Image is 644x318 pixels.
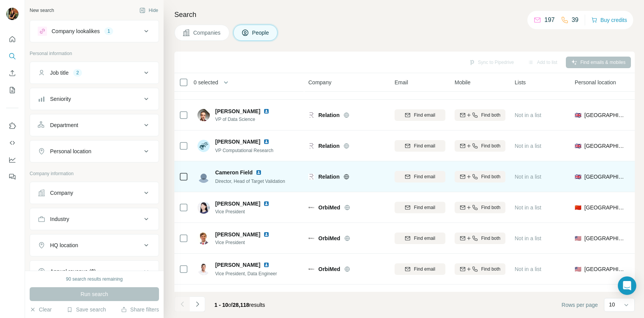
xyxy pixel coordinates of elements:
div: 2 [73,69,82,76]
img: LinkedIn logo [263,108,269,114]
button: Buy credits [591,15,627,25]
span: Companies [193,29,221,37]
p: Personal information [30,50,159,57]
button: Find email [395,202,445,213]
img: Logo of Relation [308,143,314,149]
span: [PERSON_NAME] [215,138,260,146]
button: Find email [395,140,445,152]
span: [GEOGRAPHIC_DATA] [584,173,626,181]
button: Find both [455,171,505,182]
span: 🇺🇸 [575,265,581,273]
img: LinkedIn logo [263,262,269,268]
span: [GEOGRAPHIC_DATA] [584,142,626,150]
span: Mobile [455,79,470,86]
button: Find email [395,109,445,121]
button: Find both [455,109,505,121]
span: Not in a list [515,112,541,118]
img: Avatar [197,171,210,183]
span: Not in a list [515,143,541,149]
span: OrbiMed [318,204,340,211]
span: [GEOGRAPHIC_DATA] [584,111,626,119]
span: Find email [414,204,435,211]
button: Dashboard [6,153,18,167]
button: Quick start [6,32,18,46]
button: Hide [134,5,164,16]
img: Avatar [6,8,18,20]
p: Company information [30,170,159,177]
div: Seniority [50,95,71,103]
span: People [252,29,270,37]
span: results [214,302,265,308]
img: Logo of Relation [308,174,314,180]
div: Annual revenue ($) [50,268,96,275]
button: Find both [455,140,505,152]
img: Logo of OrbiMed [308,204,314,211]
span: 28,118 [233,302,249,308]
img: Avatar [197,109,210,121]
button: Job title2 [30,64,159,82]
div: Open Intercom Messenger [618,276,636,295]
span: 🇨🇳 [575,204,581,211]
div: Company [50,189,73,197]
span: Vice President [215,208,279,215]
span: Find both [481,173,500,180]
button: Find both [455,233,505,244]
span: Relation [318,111,340,119]
span: Vice President [215,239,279,246]
span: Find email [414,235,435,242]
span: Email [395,79,408,86]
span: Director, Head of Target Validation [215,179,285,184]
button: Share filters [121,306,159,313]
img: Logo of OrbiMed [308,266,314,272]
div: Personal location [50,147,91,155]
h4: Search [174,9,635,20]
div: Industry [50,215,69,223]
span: 🇬🇧 [575,173,581,181]
div: Company lookalikes [52,27,100,35]
span: [PERSON_NAME] [215,231,260,238]
button: Find both [455,263,505,275]
span: [GEOGRAPHIC_DATA] [584,204,626,211]
span: Find both [481,204,500,211]
button: HQ location [30,236,159,254]
button: Use Surfe API [6,136,18,150]
button: Find email [395,263,445,275]
span: Not in a list [515,266,541,272]
span: Find both [481,112,500,119]
span: Find both [481,266,500,273]
div: Department [50,121,78,129]
span: OrbiMed [318,234,340,242]
button: Feedback [6,170,18,184]
span: VP of Data Science [215,116,279,123]
span: Cameron Field [215,169,253,176]
button: Company lookalikes1 [30,22,159,40]
button: Personal location [30,142,159,161]
button: Industry [30,210,159,228]
button: Clear [30,306,52,313]
span: Not in a list [515,204,541,211]
span: Find both [481,235,500,242]
span: [PERSON_NAME] [215,107,260,115]
span: [PERSON_NAME] [215,292,260,300]
span: [PERSON_NAME] [215,261,260,269]
span: 1 - 10 [214,302,228,308]
div: 90 search results remaining [66,276,122,283]
img: LinkedIn logo [256,169,262,176]
span: Find email [414,266,435,273]
img: LinkedIn logo [263,201,269,207]
button: Enrich CSV [6,66,18,80]
button: Navigate to next page [190,296,205,312]
span: Company [308,79,331,86]
span: Personal location [575,79,616,86]
button: My lists [6,83,18,97]
span: Find email [414,112,435,119]
img: LinkedIn logo [263,139,269,145]
div: 1 [104,28,113,35]
button: Use Surfe on LinkedIn [6,119,18,133]
span: Vice President, Data Engineer [215,271,277,276]
button: Seniority [30,90,159,108]
span: [PERSON_NAME] [215,200,260,208]
img: Logo of Relation [308,112,314,118]
button: Find email [395,171,445,182]
span: Rows per page [562,301,598,309]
